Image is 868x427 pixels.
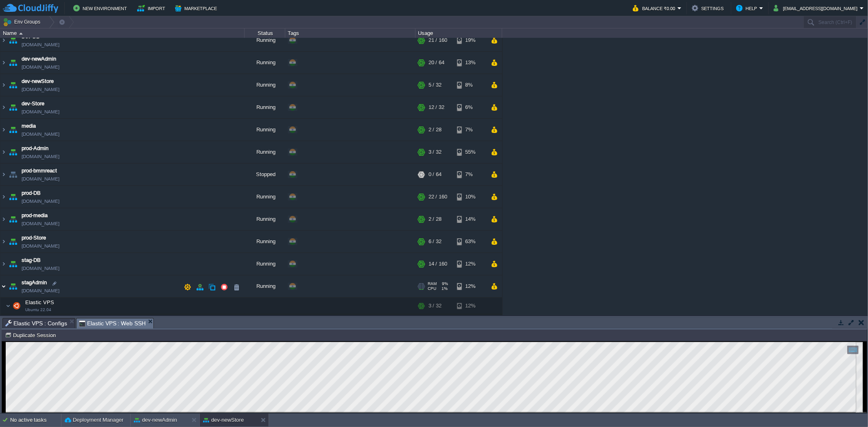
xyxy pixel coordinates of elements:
span: Ubuntu 22.04 [25,307,51,312]
div: 22 / 160 [429,186,447,208]
div: 19% [457,29,483,51]
img: AMDAwAAAACH5BAEAAAAALAAAAAABAAEAAAICRAEAOw== [22,314,33,327]
span: [DOMAIN_NAME] [22,175,59,183]
span: [DOMAIN_NAME] [22,85,59,94]
div: Running [245,119,285,141]
div: Running [245,29,285,51]
button: Settings [692,3,726,13]
a: prod-Admin [22,144,48,152]
div: Running [245,74,285,96]
span: [DOMAIN_NAME] [22,197,59,205]
a: prod-media [22,211,48,220]
span: [DOMAIN_NAME] [22,108,59,116]
span: 9% [440,281,448,286]
img: AMDAwAAAACH5BAEAAAAALAAAAAABAAEAAAICRAEAOw== [0,253,7,275]
button: Help [736,3,759,13]
img: AMDAwAAAACH5BAEAAAAALAAAAAABAAEAAAICRAEAOw== [19,33,23,35]
div: 3 / 32 [429,298,442,314]
img: AMDAwAAAACH5BAEAAAAALAAAAAABAAEAAAICRAEAOw== [0,163,7,185]
button: [EMAIL_ADDRESS][DOMAIN_NAME] [774,3,860,13]
a: stag-DB [22,256,41,264]
span: Elastic VPS : Configs [5,318,67,328]
img: AMDAwAAAACH5BAEAAAAALAAAAAABAAEAAAICRAEAOw== [7,208,19,230]
div: Running [245,52,285,74]
button: New Environment [73,3,129,13]
a: dev-newStore [22,77,54,85]
div: 8% [457,74,483,96]
img: AMDAwAAAACH5BAEAAAAALAAAAAABAAEAAAICRAEAOw== [7,52,19,74]
div: 2 / 28 [429,208,442,230]
div: 5 / 32 [429,74,442,96]
div: 7% [457,163,483,185]
div: Tags [286,28,415,38]
img: AMDAwAAAACH5BAEAAAAALAAAAAABAAEAAAICRAEAOw== [0,208,7,230]
div: 13% [457,52,483,74]
div: 2 / 28 [429,119,442,141]
img: AMDAwAAAACH5BAEAAAAALAAAAAABAAEAAAICRAEAOw== [7,275,19,297]
span: stagAdmin [22,279,47,287]
div: Usage [416,28,502,38]
button: Balance ₹0.00 [633,3,678,13]
a: dev-Store [22,100,44,108]
span: CPU [428,286,436,291]
a: Elastic VPSUbuntu 22.04 [24,299,55,305]
a: [DOMAIN_NAME] [22,220,59,228]
div: 10% [457,186,483,208]
img: AMDAwAAAACH5BAEAAAAALAAAAAABAAEAAAICRAEAOw== [17,314,22,327]
img: AMDAwAAAACH5BAEAAAAALAAAAAABAAEAAAICRAEAOw== [0,74,7,96]
div: 3 / 32 [429,314,439,327]
img: CloudJiffy [3,3,58,13]
div: 3 / 32 [429,141,442,163]
button: dev-newStore [203,416,244,424]
button: Env Groups [3,16,43,28]
img: AMDAwAAAACH5BAEAAAAALAAAAAABAAEAAAICRAEAOw== [0,141,7,163]
button: Marketplace [175,3,219,13]
div: 6 / 32 [429,231,442,253]
img: AMDAwAAAACH5BAEAAAAALAAAAAABAAEAAAICRAEAOw== [7,186,19,208]
a: dev-newAdmin [22,55,56,63]
img: AMDAwAAAACH5BAEAAAAALAAAAAABAAEAAAICRAEAOw== [0,29,7,51]
a: prod-DB [22,189,41,197]
span: [DOMAIN_NAME] [22,242,59,250]
img: AMDAwAAAACH5BAEAAAAALAAAAAABAAEAAAICRAEAOw== [0,96,7,118]
div: Stopped [245,163,285,185]
span: [DOMAIN_NAME] [22,264,59,272]
img: AMDAwAAAACH5BAEAAAAALAAAAAABAAEAAAICRAEAOw== [0,186,7,208]
span: Elastic VPS : Web SSH [79,318,146,329]
div: 14% [457,208,483,230]
a: prod-bmmreact [22,167,57,175]
div: 21 / 160 [429,29,447,51]
img: AMDAwAAAACH5BAEAAAAALAAAAAABAAEAAAICRAEAOw== [7,119,19,141]
div: Running [245,275,285,297]
div: 14 / 160 [429,253,447,275]
div: Running [245,253,285,275]
div: Running [245,186,285,208]
div: Running [245,208,285,230]
div: 12% [457,275,483,297]
div: 12% [457,298,483,314]
button: Deployment Manager [65,416,123,424]
img: AMDAwAAAACH5BAEAAAAALAAAAAABAAEAAAICRAEAOw== [7,141,19,163]
div: Running [245,231,285,253]
img: AMDAwAAAACH5BAEAAAAALAAAAAABAAEAAAICRAEAOw== [0,275,7,297]
img: AMDAwAAAACH5BAEAAAAALAAAAAABAAEAAAICRAEAOw== [7,29,19,51]
span: [DOMAIN_NAME] [22,287,59,295]
span: 1% [439,286,448,291]
img: AMDAwAAAACH5BAEAAAAALAAAAAABAAEAAAICRAEAOw== [7,163,19,185]
span: RAM [428,281,437,286]
a: prod-Store [22,234,46,242]
div: 63% [457,231,483,253]
button: Duplicate Session [5,331,58,339]
img: AMDAwAAAACH5BAEAAAAALAAAAAABAAEAAAICRAEAOw== [7,253,19,275]
span: [DOMAIN_NAME] [22,63,59,71]
div: 12 / 32 [429,96,444,118]
div: 6% [457,96,483,118]
div: 12% [457,314,483,327]
img: AMDAwAAAACH5BAEAAAAALAAAAAABAAEAAAICRAEAOw== [0,119,7,141]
